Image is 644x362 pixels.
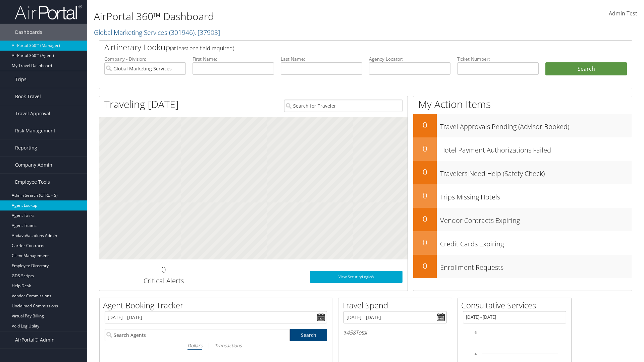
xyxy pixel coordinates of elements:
span: (at least one field required) [170,45,234,52]
a: 0Travelers Need Help (Safety Check) [413,161,632,184]
span: AirPortal® Admin [15,331,55,348]
tspan: 4 [475,352,477,356]
h2: 0 [413,190,437,201]
h2: Consultative Services [461,300,571,311]
a: 0Trips Missing Hotels [413,184,632,208]
label: First Name: [193,56,274,62]
a: View SecurityLogic® [310,271,402,283]
h1: My Action Items [413,97,632,111]
label: Agency Locator: [369,56,450,62]
a: Admin Test [609,3,637,24]
h2: 0 [413,213,437,225]
span: Employee Tools [15,174,50,190]
span: Admin Test [609,10,637,17]
span: Company Admin [15,157,52,173]
h3: Critical Alerts [104,276,223,286]
h2: 0 [413,237,437,248]
button: Search [545,62,627,76]
span: ( 301946 ) [169,28,195,37]
label: Ticket Number: [457,56,539,62]
input: Search Agents [105,329,290,341]
h2: 0 [413,119,437,131]
label: Last Name: [281,56,362,62]
h3: Enrollment Requests [440,259,632,272]
h2: 0 [413,143,437,154]
img: airportal-logo.png [15,4,82,20]
span: Book Travel [15,88,41,105]
span: Dashboards [15,24,42,41]
span: Trips [15,71,26,88]
h1: AirPortal 360™ Dashboard [94,9,456,23]
span: Risk Management [15,122,55,139]
a: Global Marketing Services [94,28,220,37]
span: Travel Approval [15,105,50,122]
i: Transactions [215,342,241,349]
a: 0Credit Cards Expiring [413,231,632,255]
a: 0Travel Approvals Pending (Advisor Booked) [413,114,632,137]
h2: 0 [413,166,437,178]
h3: Travel Approvals Pending (Advisor Booked) [440,119,632,131]
h2: 0 [104,264,223,275]
a: Search [290,329,327,341]
label: Company - Division: [104,56,186,62]
span: , [ 37903 ] [195,28,220,37]
span: Reporting [15,139,37,156]
span: $458 [343,329,356,336]
h2: Airtinerary Lookup [104,42,583,53]
a: 0Enrollment Requests [413,255,632,278]
h6: Total [343,329,447,336]
a: 0Vendor Contracts Expiring [413,208,632,231]
input: Search for Traveler [284,100,402,112]
h3: Travelers Need Help (Safety Check) [440,166,632,178]
h2: 0 [413,260,437,271]
h1: Traveling [DATE] [104,97,179,111]
a: 0Hotel Payment Authorizations Failed [413,137,632,161]
h3: Credit Cards Expiring [440,236,632,249]
h2: Agent Booking Tracker [103,300,332,311]
h3: Trips Missing Hotels [440,189,632,202]
h3: Hotel Payment Authorizations Failed [440,142,632,155]
tspan: 6 [475,330,477,335]
i: Dollars [187,342,202,349]
h2: Travel Spend [342,300,452,311]
div: | [105,341,327,350]
h3: Vendor Contracts Expiring [440,213,632,225]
